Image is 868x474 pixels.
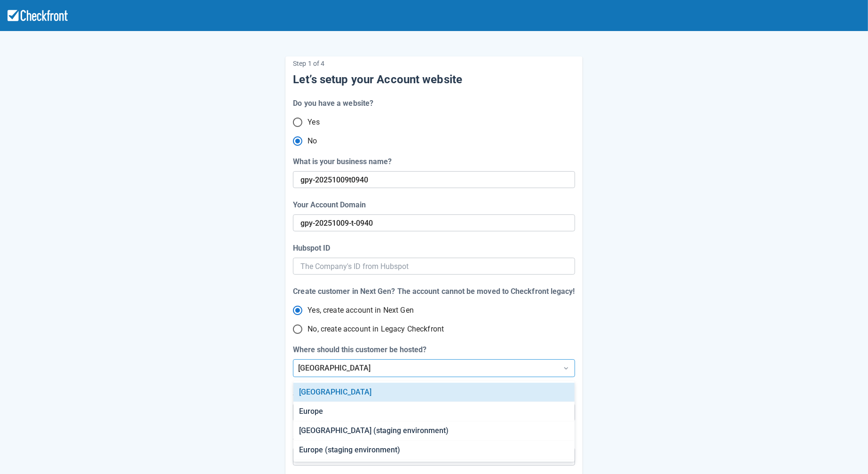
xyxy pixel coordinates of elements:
label: Where should this customer be hosted? [293,344,430,355]
h5: Let’s setup your Account website [293,72,575,87]
iframe: Chat Widget [733,372,868,474]
div: [GEOGRAPHIC_DATA] (staging environment) [293,421,575,441]
div: Europe (staging environment) [293,441,575,460]
label: Your Account Domain [293,199,370,211]
input: This will be your Account domain [300,171,565,188]
div: [GEOGRAPHIC_DATA] [298,363,552,374]
span: No [308,135,317,147]
span: Dropdown icon [561,363,571,373]
p: Step 1 of 4 [293,56,575,71]
span: No, create account in Legacy Checkfront [308,324,444,335]
div: [GEOGRAPHIC_DATA] [293,383,575,402]
div: Do you have a website? [293,98,373,109]
label: Hubspot ID [293,243,334,254]
div: Europe [293,402,575,421]
label: What is your business name? [293,156,395,167]
span: Yes, create account in Next Gen [308,305,414,316]
div: Create customer in Next Gen? The account cannot be moved to Checkfront legacy! [293,286,575,297]
span: Yes [308,117,319,128]
input: The Company's ID from Hubspot [300,258,567,275]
